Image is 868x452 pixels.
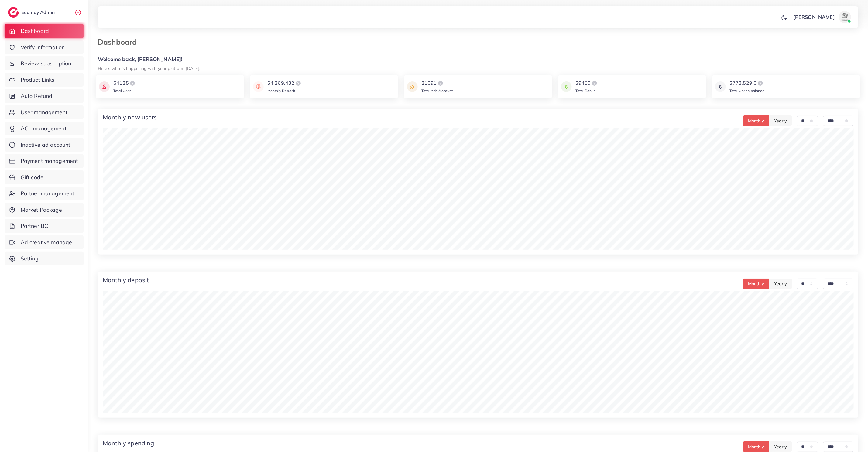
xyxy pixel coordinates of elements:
[421,88,453,93] span: Total Ads Account
[757,80,764,87] img: logo
[21,125,67,132] span: ACL management
[8,7,56,18] a: logoEcomdy Admin
[715,80,726,94] img: icon payment
[103,440,154,447] h4: Monthly spending
[103,276,149,284] h4: Monthly deposit
[421,80,453,87] div: 21691
[21,255,39,262] span: Setting
[21,108,67,116] span: User management
[5,122,84,135] a: ACL management
[21,43,65,51] span: Verify information
[103,114,157,121] h4: Monthly new users
[769,115,792,126] button: Yearly
[561,80,572,94] img: icon payment
[21,222,48,230] span: Partner BC
[407,80,418,94] img: icon payment
[267,80,302,87] div: $4,269.432
[21,238,79,246] span: Ad creative management
[99,80,110,94] img: icon payment
[21,157,78,165] span: Payment management
[21,92,53,100] span: Auto Refund
[769,441,792,452] button: Yearly
[5,56,84,70] a: Review subscription
[839,11,851,23] img: avatar
[21,9,56,15] h2: Ecomdy Admin
[113,80,136,87] div: 64125
[729,80,764,87] div: $773,529.6
[5,154,84,168] a: Payment management
[5,73,84,87] a: Product Links
[8,7,19,18] img: logo
[21,173,43,181] span: Gift code
[5,138,84,152] a: Inactive ad account
[295,80,302,87] img: logo
[437,80,444,87] img: logo
[5,187,84,200] a: Partner management
[5,105,84,119] a: User management
[21,76,55,84] span: Product Links
[769,279,792,289] button: Yearly
[5,203,84,217] a: Market Package
[98,38,142,46] h3: Dashboard
[5,40,84,54] a: Verify information
[21,27,49,35] span: Dashboard
[98,56,858,63] h5: Welcome back, [PERSON_NAME]!
[729,88,764,93] span: Total User’s balance
[575,88,596,93] span: Total Bonus
[5,89,84,103] a: Auto Refund
[113,88,131,93] span: Total User
[793,13,835,21] p: [PERSON_NAME]
[591,80,598,87] img: logo
[5,170,84,184] a: Gift code
[743,279,769,289] button: Monthly
[575,80,598,87] div: $9450
[21,141,70,149] span: Inactive ad account
[790,11,853,23] a: [PERSON_NAME]avatar
[21,60,71,67] span: Review subscription
[5,235,84,249] a: Ad creative management
[5,252,84,265] a: Setting
[21,190,74,197] span: Partner management
[129,80,136,87] img: logo
[743,115,769,126] button: Monthly
[21,206,62,214] span: Market Package
[5,24,84,38] a: Dashboard
[253,80,264,94] img: icon payment
[98,66,200,71] small: Here's what's happening with your platform [DATE].
[5,219,84,233] a: Partner BC
[743,441,769,452] button: Monthly
[267,88,295,93] span: Monthly Deposit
